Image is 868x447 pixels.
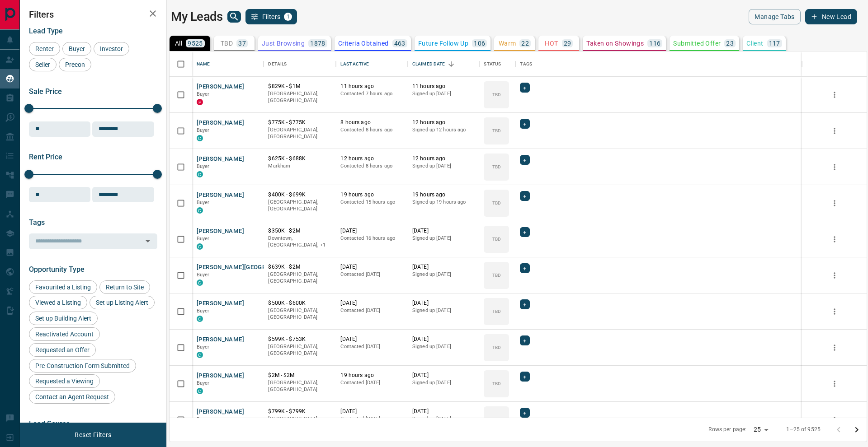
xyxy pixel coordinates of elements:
div: Requested a Viewing [29,374,100,388]
p: Criteria Obtained [338,40,389,47]
span: Lead Type [29,27,63,35]
span: + [523,191,526,200]
div: Tags [515,51,802,77]
span: + [523,408,526,417]
span: Pre-Construction Form Submitted [32,362,133,369]
p: Rows per page: [708,426,746,433]
span: Buyer [66,45,88,52]
span: Buyer [197,236,210,242]
button: [PERSON_NAME] [197,155,244,163]
p: $500K - $600K [268,299,331,307]
p: $2M - $2M [268,372,331,379]
p: 9525 [188,40,203,47]
button: [PERSON_NAME] [197,119,244,127]
div: Details [268,51,287,77]
p: 19 hours ago [340,372,403,379]
p: [GEOGRAPHIC_DATA], [GEOGRAPHIC_DATA] [268,379,331,393]
span: Reactivated Account [32,331,97,338]
p: Contacted [DATE] [340,415,403,423]
div: Seller [29,58,57,71]
div: condos.ca [197,207,203,214]
div: Renter [29,42,60,56]
p: $829K - $1M [268,83,331,90]
p: 19 hours ago [340,191,403,199]
p: Future Follow Up [418,40,468,47]
button: [PERSON_NAME] [197,372,244,380]
p: TBD [492,127,501,134]
p: 463 [394,40,406,47]
div: + [520,372,529,382]
p: [DATE] [340,299,403,307]
span: Set up Listing Alert [93,299,151,306]
span: Lead Source [29,419,70,428]
p: Signed up [DATE] [412,90,475,98]
p: [DATE] [412,408,475,415]
p: Signed up [DATE] [412,235,475,242]
p: 106 [474,40,485,47]
div: Name [192,51,264,77]
span: Buyer [197,272,210,278]
span: Opportunity Type [29,265,85,274]
div: + [520,119,529,129]
button: search button [227,11,241,23]
p: TBD [492,380,501,387]
span: Precon [62,61,88,68]
span: Set up Building Alert [32,315,94,322]
span: Buyer [197,127,210,133]
span: Contact an Agent Request [32,393,112,400]
div: Last Active [340,51,368,77]
p: 12 hours ago [340,155,403,163]
p: [DATE] [412,227,475,235]
button: more [828,160,841,174]
button: Open [142,235,154,247]
div: Favourited a Listing [29,280,97,294]
div: Claimed Date [408,51,479,77]
p: Signed up [DATE] [412,271,475,278]
span: Return to Site [103,284,147,291]
p: Just Browsing [262,40,305,47]
p: 37 [238,40,246,47]
div: Contact an Agent Request [29,390,115,404]
p: HOT [545,40,558,47]
span: Tags [29,218,45,227]
p: [GEOGRAPHIC_DATA], [GEOGRAPHIC_DATA] [268,271,331,285]
p: $799K - $799K [268,408,331,415]
p: 117 [769,40,780,47]
p: 11 hours ago [340,83,403,90]
p: [GEOGRAPHIC_DATA], [GEOGRAPHIC_DATA] [268,199,331,213]
span: + [523,372,526,381]
span: + [523,264,526,273]
button: [PERSON_NAME] [197,408,244,416]
p: [DATE] [340,335,403,343]
div: + [520,227,529,237]
p: TBD [492,91,501,98]
p: [DATE] [412,335,475,343]
div: Claimed Date [412,51,445,77]
p: Signed up [DATE] [412,163,475,170]
span: Requested an Offer [32,346,93,354]
p: Toronto [268,235,331,249]
span: Viewed a Listing [32,299,84,306]
div: condos.ca [197,352,203,358]
div: Requested an Offer [29,343,96,357]
span: + [523,336,526,345]
p: TBD [492,308,501,315]
p: $775K - $775K [268,119,331,126]
p: Contacted 16 hours ago [340,235,403,242]
p: Signed up 12 hours ago [412,126,475,134]
button: Filters1 [245,9,297,24]
button: New Lead [805,9,857,24]
button: more [828,269,841,282]
p: [DATE] [412,372,475,379]
p: All [175,40,182,47]
div: + [520,83,529,93]
div: + [520,408,529,418]
div: + [520,155,529,165]
span: Buyer [197,308,210,314]
button: Sort [445,58,458,70]
p: 11 hours ago [412,83,475,90]
p: [DATE] [412,299,475,307]
span: Favourited a Listing [32,284,94,291]
p: [DATE] [340,263,403,271]
span: Buyer [197,200,210,205]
